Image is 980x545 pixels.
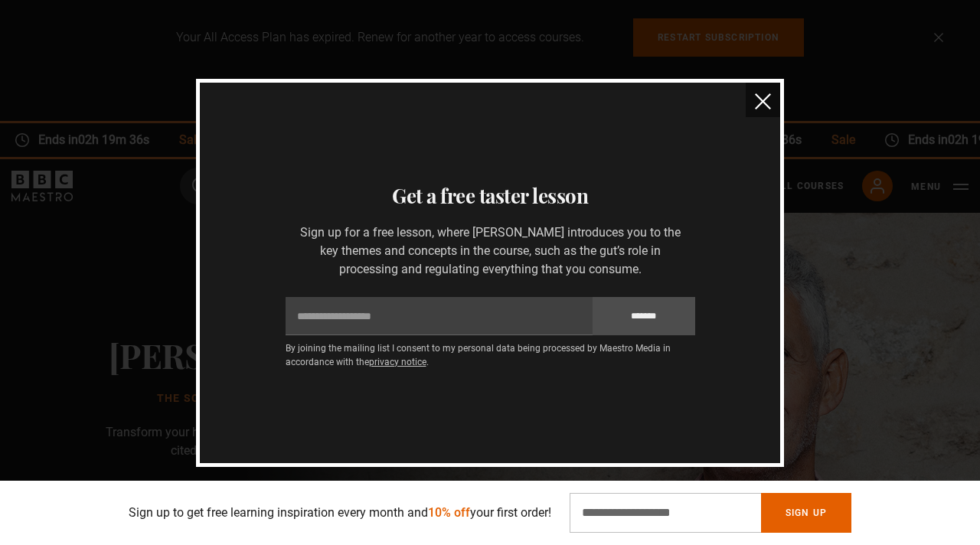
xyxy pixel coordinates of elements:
[286,224,695,279] p: Sign up for a free lesson, where [PERSON_NAME] introduces you to the key themes and concepts in t...
[218,181,762,211] h3: Get a free taster lesson
[761,493,851,533] button: Sign Up
[369,357,426,367] a: privacy notice
[428,505,470,520] span: 10% off
[746,83,780,117] button: close
[286,341,695,369] p: By joining the mailing list I consent to my personal data being processed by Maestro Media in acc...
[129,504,551,522] p: Sign up to get free learning inspiration every month and your first order!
